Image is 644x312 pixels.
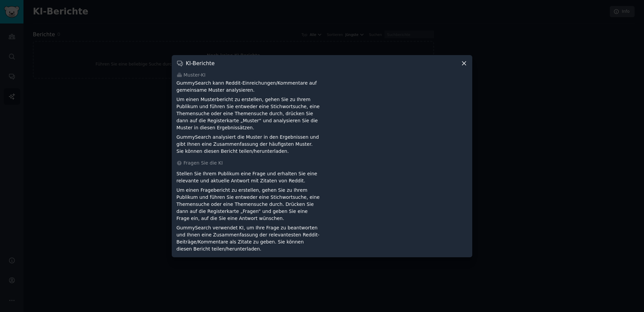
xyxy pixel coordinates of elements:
iframe: YouTube-Videoplayer [324,80,468,140]
font: Muster-KI [183,72,206,78]
font: GummySearch analysiert die Muster in den Ergebnissen und gibt Ihnen eine Zusammenfassung der häuf... [176,134,319,154]
font: Stellen Sie Ihrem Publikum eine Frage und erhalten Sie eine relevante und aktuelle Antwort mit Zi... [176,171,317,183]
font: KI-Berichte [186,60,215,66]
font: Um einen Fragebericht zu erstellen, gehen Sie zu Ihrem Publikum und führen Sie entweder eine Stic... [176,187,320,221]
font: GummySearch verwendet KI, um Ihre Frage zu beantworten und Ihnen eine Zusammenfassung der relevan... [176,225,319,252]
font: Um einen Musterbericht zu erstellen, gehen Sie zu Ihrem Publikum und führen Sie entweder eine Sti... [176,97,320,130]
font: Fragen Sie die KI [183,160,223,166]
font: GummySearch kann Reddit-Einreichungen/Kommentare auf gemeinsame Muster analysieren. [176,80,317,93]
